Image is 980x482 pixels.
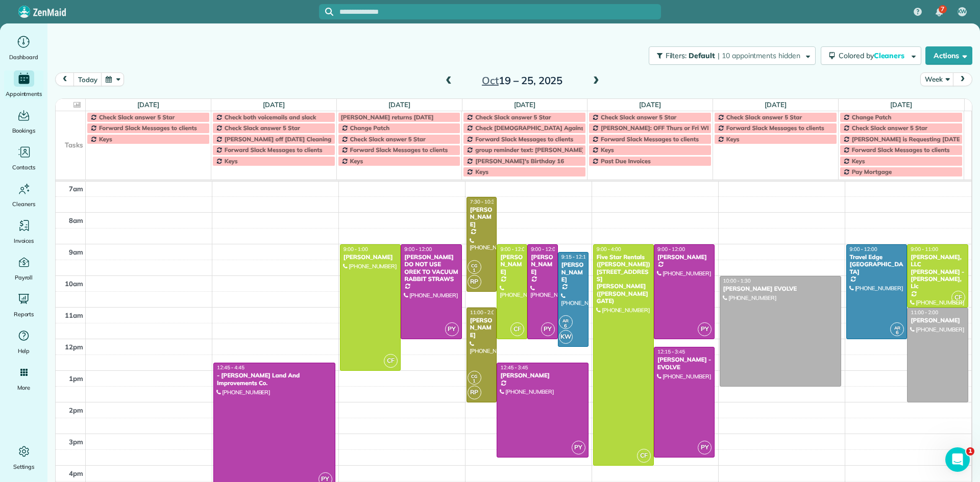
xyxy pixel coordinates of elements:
[510,322,524,336] span: CF
[852,168,892,175] span: Pay Mortgage
[325,8,333,16] svg: Focus search
[4,291,43,319] a: Reports
[928,1,950,23] div: 7 unread notifications
[561,261,585,283] div: [PERSON_NAME]
[475,168,488,175] span: Keys
[657,356,712,371] div: [PERSON_NAME] - EVOLVE
[718,51,800,60] span: | 10 appointments hidden
[482,74,499,87] span: Oct
[65,311,83,319] span: 11am
[69,185,83,193] span: 7am
[657,348,685,355] span: 12:15 - 3:45
[388,100,410,109] a: [DATE]
[69,374,83,383] span: 1pm
[839,51,908,60] span: Colored by
[468,386,481,399] span: RP
[514,100,536,109] a: [DATE]
[910,253,965,290] div: [PERSON_NAME], LLC [PERSON_NAME] - [PERSON_NAME], Llc
[4,70,43,99] a: Appointments
[470,206,494,228] div: [PERSON_NAME]
[65,343,83,351] span: 12pm
[344,246,368,252] span: 9:00 - 1:00
[69,406,83,414] span: 2pm
[99,135,112,143] span: Keys
[601,157,651,165] span: Past Due Invoices
[530,253,555,275] div: [PERSON_NAME]
[657,253,712,261] div: [PERSON_NAME]
[4,144,43,172] a: Contacts
[458,75,586,86] h2: 19 – 25, 2025
[12,125,36,136] span: Bookings
[572,441,585,454] span: PY
[4,217,43,246] a: Invoices
[531,246,558,252] span: 9:00 - 12:00
[644,46,816,65] a: Filters: Default | 10 appointments hidden
[726,113,802,121] span: Check Slack answer 5 Star
[445,322,459,336] span: PY
[343,253,398,261] div: [PERSON_NAME]
[639,100,661,109] a: [DATE]
[894,325,900,331] span: AR
[475,146,584,154] span: group reminder text: [PERSON_NAME]
[945,447,970,472] iframe: Intercom live chat
[18,346,30,356] span: Help
[4,107,43,136] a: Bookings
[225,146,323,154] span: Forward Slack Messages to clients
[726,124,824,132] span: Forward Slack Messages to clients
[470,198,498,205] span: 7:30 - 10:30
[911,246,938,252] span: 9:00 - 11:00
[475,135,573,143] span: Forward Slack Messages to clients
[137,100,159,109] a: [DATE]
[500,246,528,252] span: 9:00 - 12:00
[911,309,938,316] span: 11:00 - 2:00
[637,449,651,463] span: CF
[14,236,34,246] span: Invoices
[17,383,30,393] span: More
[341,113,434,121] span: [PERSON_NAME] returns [DATE]
[319,8,333,16] button: Focus search
[216,372,332,387] div: - [PERSON_NAME] Land And Improvements Co.
[65,280,83,288] span: 10am
[15,272,33,283] span: Payroll
[475,113,551,121] span: Check Slack answer 5 Star
[874,51,906,60] span: Cleaners
[471,373,477,379] span: CG
[852,124,927,132] span: Check Slack answer 5 Star
[13,462,35,472] span: Settings
[470,317,494,339] div: [PERSON_NAME]
[559,330,573,344] span: KW
[12,199,35,209] span: Cleaners
[225,124,300,132] span: Check Slack answer 5 Star
[263,100,285,109] a: [DATE]
[225,113,316,121] span: Check both voicemails and slack
[4,34,43,62] a: Dashboard
[765,100,787,109] a: [DATE]
[14,309,34,319] span: Reports
[925,46,972,65] button: Actions
[225,157,238,165] span: Keys
[69,438,83,446] span: 3pm
[4,181,43,209] a: Cleaners
[596,253,651,305] div: Five Star Rentals ([PERSON_NAME]) [STREET_ADDRESS][PERSON_NAME] ([PERSON_NAME] GATE)
[601,146,614,154] span: Keys
[9,52,38,62] span: Dashboard
[852,146,950,154] span: Forward Slack Messages to clients
[910,317,965,324] div: [PERSON_NAME]
[890,100,912,109] a: [DATE]
[475,157,564,165] span: [PERSON_NAME]'s Birthday 16
[55,72,75,86] button: prev
[4,443,43,472] a: Settings
[217,364,244,371] span: 12:45 - 4:45
[384,354,398,368] span: CF
[698,322,712,336] span: PY
[601,113,676,121] span: Check Slack answer 5 Star
[468,275,481,289] span: RP
[966,447,974,455] span: 1
[891,328,903,338] small: 6
[4,327,43,356] a: Help
[69,469,83,477] span: 4pm
[562,318,569,323] span: AR
[559,321,572,331] small: 6
[350,124,390,132] span: Change Patch
[471,263,477,268] span: CG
